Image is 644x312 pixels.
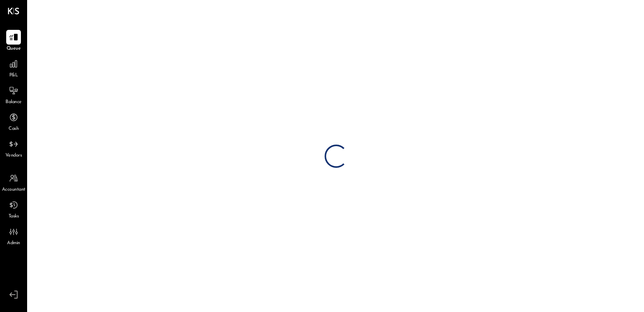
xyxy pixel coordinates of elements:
[0,30,27,52] a: Queue
[9,72,18,79] span: P&L
[9,213,19,220] span: Tasks
[7,45,21,52] span: Queue
[0,110,27,133] a: Cash
[0,224,27,247] a: Admin
[5,99,22,106] span: Balance
[7,240,20,247] span: Admin
[0,198,27,220] a: Tasks
[0,83,27,106] a: Balance
[2,186,26,193] span: Accountant
[0,57,27,79] a: P&L
[9,126,19,133] span: Cash
[0,137,27,159] a: Vendors
[0,171,27,193] a: Accountant
[5,152,22,159] span: Vendors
